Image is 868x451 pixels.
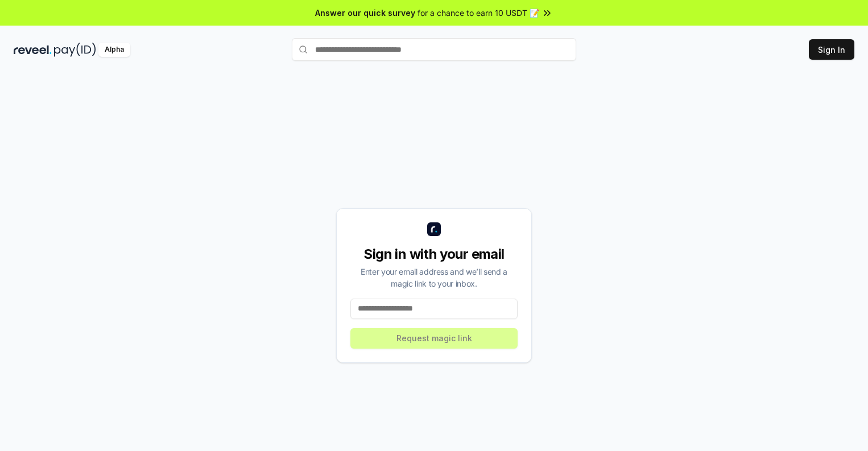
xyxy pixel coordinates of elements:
[54,43,96,57] img: pay_id
[427,222,441,236] img: logo_small
[418,7,539,19] span: for a chance to earn 10 USDT 📝
[315,7,415,19] span: Answer our quick survey
[350,266,518,289] div: Enter your email address and we’ll send a magic link to your inbox.
[809,39,854,60] button: Sign In
[14,43,52,57] img: reveel_dark
[350,245,518,263] div: Sign in with your email
[98,43,130,57] div: Alpha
